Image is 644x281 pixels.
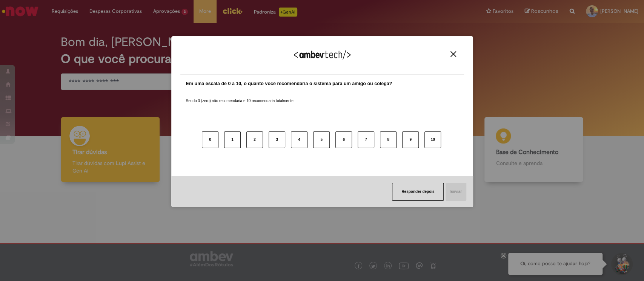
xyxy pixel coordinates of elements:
label: Em uma escala de 0 a 10, o quanto você recomendaria o sistema para um amigo ou colega? [186,80,392,87]
img: Close [450,51,456,57]
button: Close [448,51,458,57]
button: Responder depois [392,183,444,201]
button: 9 [402,131,419,148]
button: 2 [246,131,263,148]
button: 7 [358,131,374,148]
button: 6 [335,131,352,148]
label: Sendo 0 (zero) não recomendaria e 10 recomendaria totalmente. [186,89,295,104]
button: 8 [380,131,397,148]
button: 1 [224,131,241,148]
button: 4 [291,131,307,148]
button: 5 [313,131,330,148]
button: 3 [269,131,285,148]
button: 0 [202,131,218,148]
img: Logo Ambevtech [294,50,350,60]
button: 10 [424,131,441,148]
